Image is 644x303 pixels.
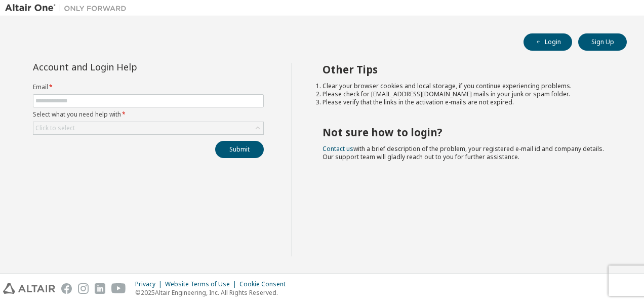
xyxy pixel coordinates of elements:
[578,33,627,51] button: Sign Up
[323,82,609,90] li: Clear your browser cookies and local storage, if you continue experiencing problems.
[78,283,89,294] img: instagram.svg
[323,63,609,76] h2: Other Tips
[323,126,609,139] h2: Not sure how to login?
[524,33,572,51] button: Login
[165,280,239,288] div: Website Terms of Use
[323,98,609,106] li: Please verify that the links in the activation e-mails are not expired.
[33,83,264,91] label: Email
[33,110,264,119] label: Select what you need help with
[323,144,604,161] span: with a brief description of the problem, your registered e-mail id and company details. Our suppo...
[35,124,75,132] div: Click to select
[111,283,126,294] img: youtube.svg
[5,3,132,13] img: Altair One
[95,283,105,294] img: linkedin.svg
[61,283,72,294] img: facebook.svg
[323,144,353,153] a: Contact us
[33,122,263,134] div: Click to select
[215,141,264,158] button: Submit
[135,280,165,288] div: Privacy
[135,288,292,297] p: © 2025 Altair Engineering, Inc. All Rights Reserved.
[33,63,218,71] div: Account and Login Help
[323,90,609,98] li: Please check for [EMAIL_ADDRESS][DOMAIN_NAME] mails in your junk or spam folder.
[3,283,55,294] img: altair_logo.svg
[239,280,292,288] div: Cookie Consent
